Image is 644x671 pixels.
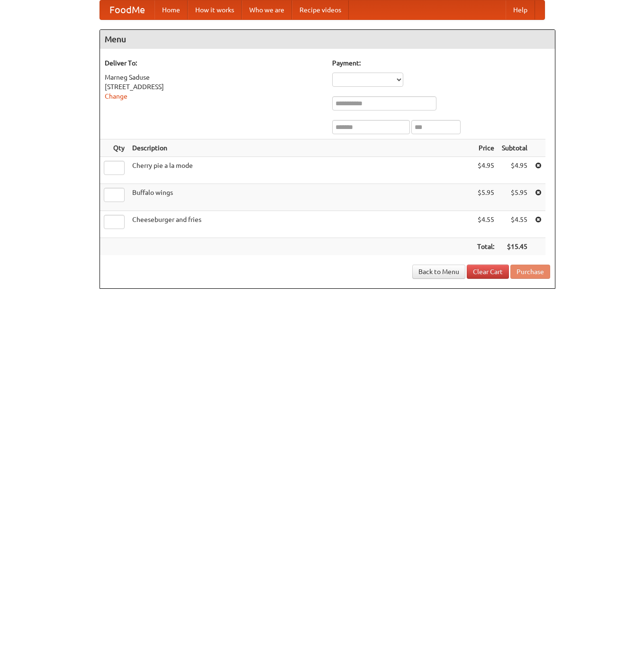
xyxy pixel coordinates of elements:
[473,139,498,157] th: Price
[105,73,323,82] div: Marneg Saduse
[100,30,555,49] h4: Menu
[128,184,473,211] td: Buffalo wings
[473,157,498,184] td: $4.95
[473,184,498,211] td: $5.95
[128,157,473,184] td: Cherry pie a la mode
[473,211,498,238] td: $4.55
[473,238,498,256] th: Total:
[332,58,550,68] h5: Payment:
[105,92,127,100] a: Change
[510,265,550,279] button: Purchase
[506,0,535,19] a: Help
[100,0,154,19] a: FoodMe
[498,157,531,184] td: $4.95
[128,211,473,238] td: Cheeseburger and fries
[154,0,188,19] a: Home
[292,0,349,19] a: Recipe videos
[498,238,531,256] th: $15.45
[188,0,242,19] a: How it works
[498,139,531,157] th: Subtotal
[105,82,323,92] div: [STREET_ADDRESS]
[412,265,465,279] a: Back to Menu
[467,265,509,279] a: Clear Cart
[498,184,531,211] td: $5.95
[105,58,323,68] h5: Deliver To:
[128,139,473,157] th: Description
[100,139,128,157] th: Qty
[242,0,292,19] a: Who we are
[498,211,531,238] td: $4.55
